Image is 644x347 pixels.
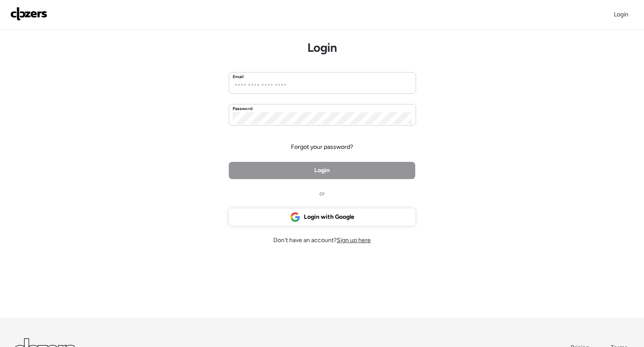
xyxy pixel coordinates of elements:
span: Don't have an account? [273,236,371,245]
span: or [319,189,325,198]
span: Login [314,166,330,175]
span: Sign up here [337,237,371,244]
span: Login with Google [304,213,354,221]
label: Password [233,105,253,112]
span: Forgot your password? [291,143,353,151]
label: Email [233,73,244,80]
span: Login [614,11,628,18]
img: Logo [10,7,47,21]
h1: Login [307,40,337,55]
